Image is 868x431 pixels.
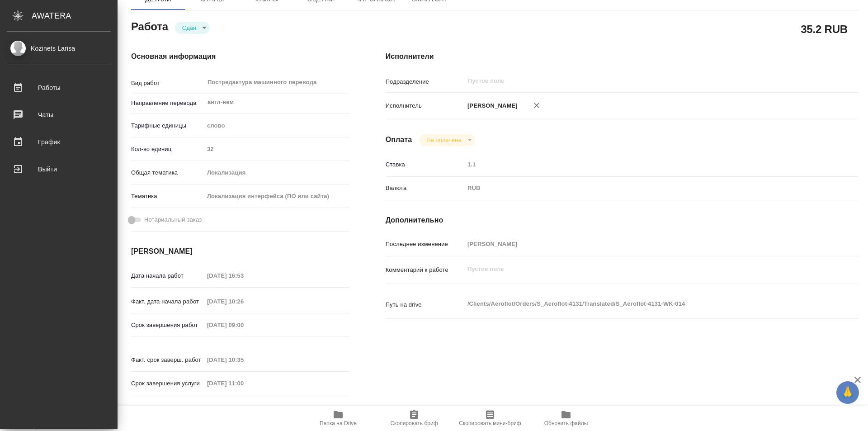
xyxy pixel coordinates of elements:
[464,296,819,312] textarea: /Clients/Aeroflot/Orders/S_Aeroflot-4131/Translated/S_Aeroflot-4131-WK-014
[386,300,464,309] p: Путь на drive
[131,51,349,62] h4: Основная информация
[386,184,464,193] p: Валюта
[386,134,412,145] h4: Оплата
[131,79,204,88] p: Вид работ
[131,355,204,365] p: Факт. срок заверш. работ
[527,95,547,115] button: Удалить исполнителя
[131,99,204,108] p: Направление перевода
[464,101,518,110] p: [PERSON_NAME]
[204,295,283,308] input: Пустое поле
[467,76,797,86] input: Пустое поле
[7,135,111,149] div: График
[144,215,202,224] span: Нотариальный заказ
[131,145,204,154] p: Кол-во единиц
[131,18,168,34] h2: Работа
[131,379,204,388] p: Срок завершения услуги
[2,76,115,99] a: Работы
[424,136,464,144] button: Не оплачена
[204,118,349,133] div: слово
[7,108,111,122] div: Чаты
[801,21,848,37] h2: 35.2 RUB
[131,168,204,177] p: Общая тематика
[376,406,452,431] button: Скопировать бриф
[7,162,111,176] div: Выйти
[204,189,349,204] div: Локализация интерфейса (ПО или сайта)
[2,158,115,180] a: Выйти
[2,104,115,126] a: Чаты
[464,237,819,251] input: Пустое поле
[179,24,199,32] button: Сдан
[131,192,204,201] p: Тематика
[175,22,210,34] div: Сдан
[2,131,115,153] a: График
[32,7,118,25] div: AWATERA
[204,165,349,180] div: Локализация
[836,381,859,404] button: 🙏
[131,246,349,257] h4: [PERSON_NAME]
[320,420,357,426] span: Папка на Drive
[386,160,464,169] p: Ставка
[544,420,588,426] span: Обновить файлы
[386,265,464,275] p: Комментарий к работе
[131,121,204,130] p: Тарифные единицы
[464,158,819,171] input: Пустое поле
[131,297,204,306] p: Факт. дата начала работ
[386,215,858,226] h4: Дополнительно
[204,377,283,390] input: Пустое поле
[386,240,464,249] p: Последнее изменение
[419,134,475,146] div: Сдан
[204,142,349,156] input: Пустое поле
[840,383,855,402] span: 🙏
[528,406,604,431] button: Обновить файлы
[386,77,464,86] p: Подразделение
[204,269,283,282] input: Пустое поле
[7,81,111,95] div: Работы
[452,406,528,431] button: Скопировать мини-бриф
[300,406,376,431] button: Папка на Drive
[204,318,283,332] input: Пустое поле
[204,353,283,366] input: Пустое поле
[7,43,111,53] div: Kozinets Larisa
[459,420,521,426] span: Скопировать мини-бриф
[386,101,464,110] p: Исполнитель
[131,321,204,330] p: Срок завершения работ
[131,271,204,280] p: Дата начала работ
[390,420,438,426] span: Скопировать бриф
[386,51,858,62] h4: Исполнители
[464,180,819,196] div: RUB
